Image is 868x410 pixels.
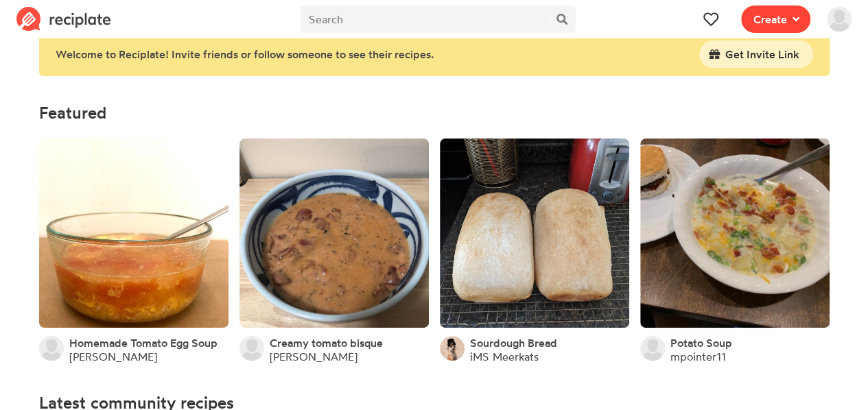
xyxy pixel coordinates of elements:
[39,336,64,361] img: User's avatar
[725,46,799,62] span: Get Invite Link
[440,336,465,361] img: User's avatar
[470,336,557,350] a: Sourdough Bread
[670,350,726,363] a: mpointer11
[640,336,665,361] img: User's avatar
[239,336,264,361] img: User's avatar
[699,40,813,68] button: Get Invite Link
[69,350,157,363] a: [PERSON_NAME]
[753,11,787,27] span: Create
[39,104,830,122] h4: Featured
[470,350,539,363] a: iMS Meerkats
[56,46,683,62] div: Welcome to Reciplate! Invite friends or follow someone to see their recipes.
[827,7,852,32] img: User's avatar
[16,7,111,32] img: Reciplate
[301,5,549,33] input: Search
[69,336,218,350] a: Homemade Tomato Egg Soup
[270,336,383,350] a: Creamy tomato bisque
[741,5,810,33] button: Create
[670,336,732,350] a: Potato Soup
[270,350,357,363] a: [PERSON_NAME]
